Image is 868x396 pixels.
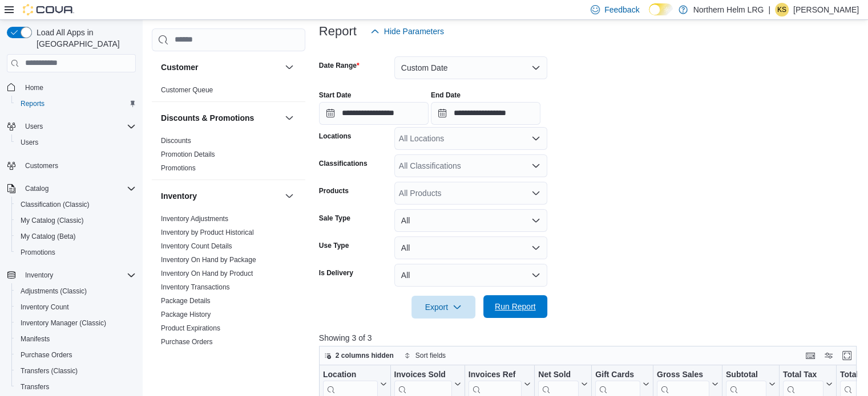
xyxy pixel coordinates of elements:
[2,119,140,134] button: Users
[11,363,140,379] button: Transfers (Classic)
[783,369,823,380] div: Total Tax
[21,158,136,173] span: Customers
[649,3,673,15] input: Dark Mode
[394,236,547,259] button: All
[768,3,770,17] p: |
[415,351,446,360] span: Sort fields
[16,246,136,259] span: Promotions
[161,270,253,277] a: Inventory On Hand by Product
[21,303,69,312] span: Inventory Count
[161,310,211,319] span: Package History
[21,182,136,195] span: Catalog
[11,134,140,150] button: Users
[16,332,54,346] a: Manifests
[161,324,220,333] span: Product Expirations
[161,337,213,346] span: Purchase Orders
[21,366,78,375] span: Transfers (Classic)
[411,296,475,319] button: Export
[399,349,450,362] button: Sort fields
[319,61,360,70] label: Date Range
[161,112,254,124] h3: Discounts & Promotions
[161,62,198,73] h3: Customer
[604,4,639,15] span: Feedback
[16,230,80,243] a: My Catalog (Beta)
[282,60,296,74] button: Customer
[21,232,76,241] span: My Catalog (Beta)
[21,287,87,296] span: Adjustments (Classic)
[25,184,49,193] span: Catalog
[161,324,220,332] a: Product Expirations
[394,209,547,232] button: All
[161,190,280,202] button: Inventory
[161,137,191,145] a: Discounts
[161,296,211,305] span: Package Details
[16,230,136,243] span: My Catalog (Beta)
[16,380,136,394] span: Transfers
[161,283,230,292] span: Inventory Transactions
[161,338,213,346] a: Purchase Orders
[16,348,136,362] span: Purchase Orders
[161,85,213,95] span: Customer Queue
[16,136,136,149] span: Users
[21,120,136,133] span: Users
[693,3,764,17] p: Northern Helm LRG
[21,159,63,173] a: Customers
[16,348,77,362] a: Purchase Orders
[319,241,349,250] label: Use Type
[21,382,49,391] span: Transfers
[16,284,91,298] a: Adjustments (Classic)
[161,150,215,158] a: Promotion Details
[161,215,228,223] a: Inventory Adjustments
[16,316,111,330] a: Inventory Manager (Classic)
[319,214,350,223] label: Sale Type
[282,111,296,125] button: Discounts & Promotions
[11,379,140,395] button: Transfers
[161,256,256,264] a: Inventory On Hand by Package
[319,159,368,168] label: Classifications
[16,97,136,111] span: Reports
[161,112,280,124] button: Discounts & Promotions
[16,214,88,227] a: My Catalog (Classic)
[319,25,357,38] h3: Report
[418,296,469,319] span: Export
[775,3,789,17] div: Katrina Sirota
[161,283,230,291] a: Inventory Transactions
[323,369,378,380] div: Location
[11,213,140,228] button: My Catalog (Classic)
[394,369,451,380] div: Invoices Sold
[16,332,136,346] span: Manifests
[25,271,53,280] span: Inventory
[777,3,786,17] span: KS
[16,198,136,211] span: Classification (Classic)
[21,200,90,209] span: Classification (Classic)
[161,255,256,264] span: Inventory On Hand by Package
[2,267,140,283] button: Inventory
[384,26,444,37] span: Hide Parameters
[319,186,349,195] label: Products
[11,96,140,112] button: Reports
[16,300,136,314] span: Inventory Count
[657,369,709,380] div: Gross Sales
[320,349,398,362] button: 2 columns hidden
[161,269,253,278] span: Inventory On Hand by Product
[21,80,136,95] span: Home
[11,347,140,363] button: Purchase Orders
[531,161,540,170] button: Open list of options
[161,311,211,319] a: Package History
[366,20,449,43] button: Hide Parameters
[319,332,862,344] p: Showing 3 of 3
[152,83,305,101] div: Customer
[431,91,461,100] label: End Date
[11,283,140,299] button: Adjustments (Classic)
[21,319,106,328] span: Inventory Manager (Classic)
[319,91,352,100] label: Start Date
[469,369,522,380] div: Invoices Ref
[495,301,536,312] span: Run Report
[2,79,140,96] button: Home
[161,297,211,305] a: Package Details
[16,364,82,378] a: Transfers (Classic)
[161,190,197,202] h3: Inventory
[16,97,49,111] a: Reports
[11,228,140,244] button: My Catalog (Beta)
[282,189,296,203] button: Inventory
